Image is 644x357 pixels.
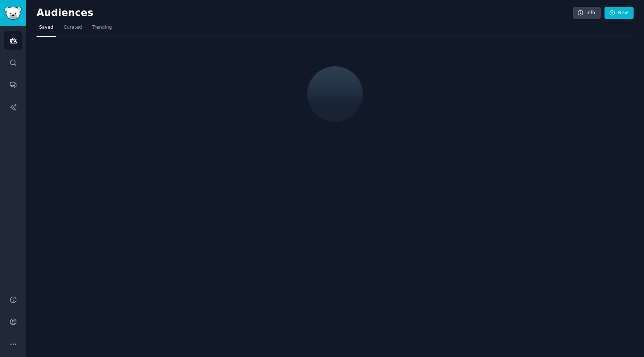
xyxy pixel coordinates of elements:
[573,7,601,19] a: Info
[4,7,22,20] img: GummySearch logo
[604,7,634,19] a: New
[92,24,112,31] span: Trending
[37,22,56,37] a: Saved
[61,22,85,37] a: Curated
[90,22,114,37] a: Trending
[39,24,53,31] span: Saved
[64,24,82,31] span: Curated
[37,7,573,19] h2: Audiences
